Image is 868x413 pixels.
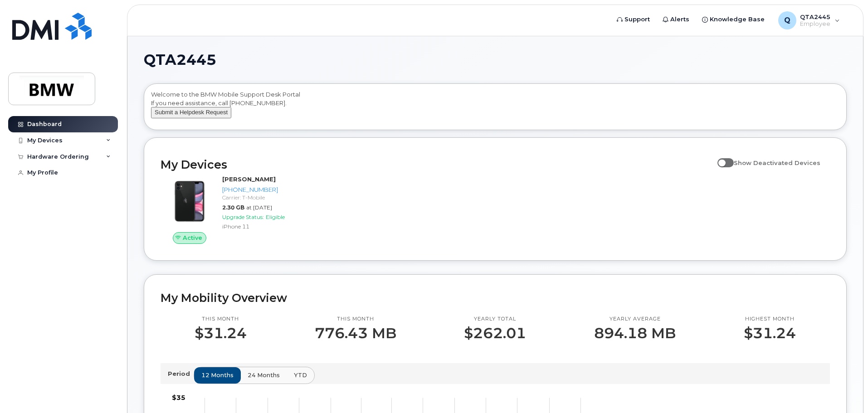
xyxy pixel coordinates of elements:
[717,154,725,161] input: Show Deactivated Devices
[151,90,839,126] div: Welcome to the BMW Mobile Support Desk Portal If you need assistance, call [PHONE_NUMBER].
[222,194,316,201] div: Carrier: T-Mobile
[594,325,676,341] p: 894.18 MB
[161,175,320,244] a: Active[PERSON_NAME][PHONE_NUMBER]Carrier: T-Mobile2.30 GBat [DATE]Upgrade Status:EligibleiPhone 11
[464,325,526,341] p: $262.01
[222,175,276,183] strong: [PERSON_NAME]
[222,185,316,194] div: [PHONE_NUMBER]
[168,180,211,223] img: iPhone_11.jpg
[168,369,194,378] p: Period
[464,316,526,323] p: Yearly total
[161,158,713,171] h2: My Devices
[151,108,231,116] a: Submit a Helpdesk Request
[195,325,247,341] p: $31.24
[161,291,830,305] h2: My Mobility Overview
[144,53,216,67] span: QTA2445
[172,394,185,402] tspan: $35
[744,316,796,323] p: Highest month
[183,233,202,242] span: Active
[829,374,861,406] iframe: Messenger Launcher
[246,204,272,211] span: at [DATE]
[744,325,796,341] p: $31.24
[734,159,820,166] span: Show Deactivated Devices
[315,325,396,341] p: 776.43 MB
[248,371,280,379] span: 24 months
[195,316,247,323] p: This month
[151,107,231,118] button: Submit a Helpdesk Request
[222,223,316,230] div: iPhone 11
[594,316,676,323] p: Yearly average
[222,214,264,220] span: Upgrade Status:
[294,371,307,379] span: YTD
[315,316,396,323] p: This month
[266,214,285,220] span: Eligible
[222,204,244,211] span: 2.30 GB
